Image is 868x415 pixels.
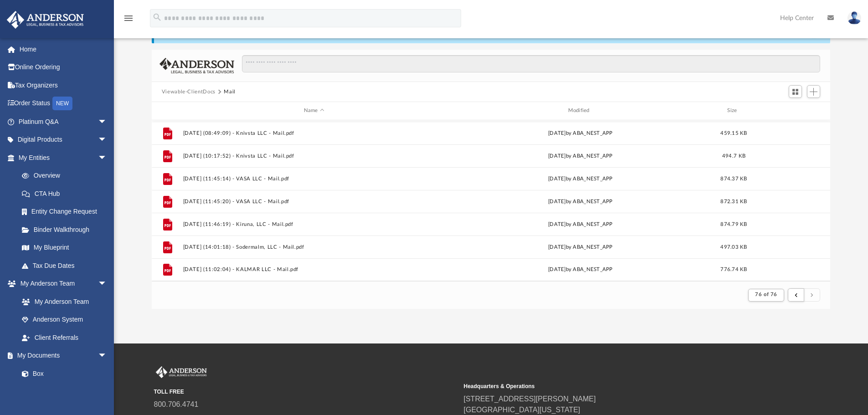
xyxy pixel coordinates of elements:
div: [DATE] by ABA_NEST_APP [449,129,712,137]
button: Mail [224,88,236,96]
a: [STREET_ADDRESS][PERSON_NAME] [464,395,596,403]
img: User Pic [847,11,861,25]
a: Tax Due Dates [13,256,121,275]
div: [DATE] by ABA_NEST_APP [449,266,712,274]
a: Binder Walkthrough [13,220,121,239]
i: menu [123,13,134,24]
a: Box [13,364,112,383]
a: menu [123,17,134,24]
a: Platinum Q&Aarrow_drop_down [6,113,121,131]
div: Size [715,107,752,115]
button: 76 of 76 [748,289,784,302]
a: My Documentsarrow_drop_down [6,347,116,365]
input: Search files and folders [242,55,820,72]
a: Order StatusNEW [6,94,121,113]
a: Client Referrals [13,328,116,347]
i: search [152,12,162,22]
div: Modified [449,107,711,115]
button: [DATE] (11:45:20) - VASA LLC - Mail.pdf [183,199,445,205]
div: id [156,107,179,115]
a: Tax Organizers [6,76,121,94]
span: arrow_drop_down [98,347,116,365]
a: Digital Productsarrow_drop_down [6,131,121,149]
small: Headquarters & Operations [464,382,767,390]
a: Anderson System [13,311,116,329]
small: TOLL FREE [154,388,457,396]
span: arrow_drop_down [98,275,116,293]
a: CTA Hub [13,184,121,203]
span: arrow_drop_down [98,149,116,167]
button: [DATE] (11:45:14) - VASA LLC - Mail.pdf [183,176,445,182]
div: [DATE] by ABA_NEST_APP [449,197,712,205]
button: [DATE] (08:49:09) - Knivsta LLC - Mail.pdf [183,130,445,136]
div: NEW [52,97,72,110]
a: Online Ordering [6,58,121,77]
button: Viewable-ClientDocs [162,88,216,96]
div: [DATE] by ABA_NEST_APP [449,174,712,183]
a: Entity Change Request [13,203,121,221]
a: My Anderson Team [13,292,112,311]
div: [DATE] by ABA_NEST_APP [449,220,712,228]
span: arrow_drop_down [98,113,116,131]
a: Overview [13,167,121,185]
button: Add [807,85,821,98]
a: My Entitiesarrow_drop_down [6,149,121,167]
div: [DATE] by ABA_NEST_APP [449,243,712,251]
button: [DATE] (11:46:19) - Kiruna, LLC - Mail.pdf [183,221,445,227]
a: [GEOGRAPHIC_DATA][US_STATE] [464,406,580,414]
span: arrow_drop_down [98,131,116,149]
a: 800.706.4741 [154,400,199,408]
span: 874.79 KB [720,221,747,226]
span: 497.03 KB [720,244,747,249]
span: 76 of 76 [755,292,777,297]
div: grid [152,120,831,281]
a: My Blueprint [13,239,116,257]
button: [DATE] (14:01:18) - Sodermalm, LLC - Mail.pdf [183,244,445,250]
span: 776.74 KB [720,267,747,272]
a: Home [6,40,121,58]
button: Switch to Grid View [789,85,802,98]
span: 459.15 KB [720,130,747,135]
div: id [756,107,820,115]
img: Anderson Advisors Platinum Portal [154,366,209,378]
button: [DATE] (11:02:04) - KALMAR LLC - Mail.pdf [183,266,445,272]
span: 874.37 KB [720,176,747,181]
a: Meeting Minutes [13,383,116,401]
span: 494.7 KB [722,153,745,158]
img: Anderson Advisors Platinum Portal [4,11,87,29]
a: My Anderson Teamarrow_drop_down [6,275,116,293]
div: Name [182,107,445,115]
button: [DATE] (10:17:52) - Knivsta LLC - Mail.pdf [183,153,445,159]
span: 872.31 KB [720,199,747,204]
div: [DATE] by ABA_NEST_APP [449,152,712,160]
